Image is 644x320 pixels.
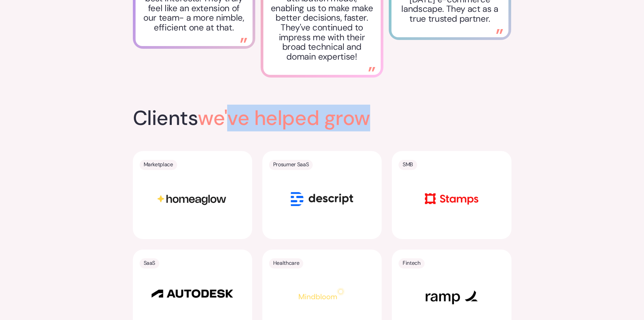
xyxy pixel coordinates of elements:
span: we've helped grow [198,105,370,131]
img: Testimonial [368,67,375,71]
p: Prosumer SaaS [273,160,309,169]
p: Marketplace [144,160,173,169]
img: Testimonial [496,29,503,34]
img: Autodesk logo [150,286,235,301]
p: SMB [403,160,413,169]
img: Testimonial [240,38,247,42]
p: Healthcare [273,258,299,268]
h2: Clients [133,108,436,128]
p: SaaS [144,258,156,268]
p: Fintech [403,258,421,268]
